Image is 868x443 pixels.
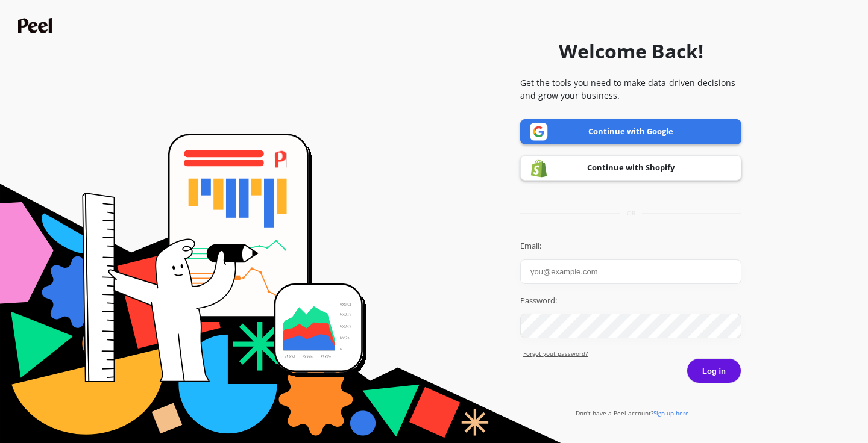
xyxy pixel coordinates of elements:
img: Peel [18,18,55,33]
input: you@example.com [520,259,741,284]
div: or [520,209,741,218]
h1: Welcome Back! [559,37,703,66]
label: Email: [520,240,741,252]
a: Forgot yout password? [523,349,741,358]
label: Password: [520,295,741,307]
a: Don't have a Peel account?Sign up here [576,409,689,417]
a: Continue with Google [520,119,741,144]
p: Get the tools you need to make data-driven decisions and grow your business. [520,76,741,102]
a: Continue with Shopify [520,155,741,181]
img: Google logo [530,123,548,141]
button: Log in [687,358,741,383]
span: Sign up here [653,409,689,417]
img: Shopify logo [530,159,548,178]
